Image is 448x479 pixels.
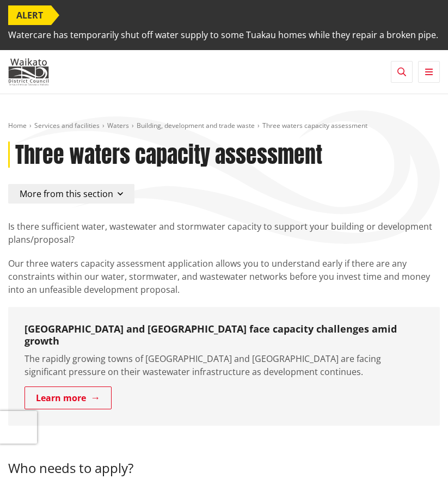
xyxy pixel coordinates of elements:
span: ALERT [8,5,51,25]
h3: [GEOGRAPHIC_DATA] and [GEOGRAPHIC_DATA] face capacity challenges amid growth [24,323,424,347]
h3: Who needs to apply? [8,460,440,476]
button: More from this section [8,184,134,204]
a: Waters [107,121,129,130]
p: The rapidly growing towns of [GEOGRAPHIC_DATA] and [GEOGRAPHIC_DATA] are facing significant press... [24,352,424,378]
p: Is there sufficient water, wastewater and stormwater capacity to support your building or develop... [8,220,440,246]
h1: Three waters capacity assessment [15,142,322,168]
a: Home [8,121,27,130]
span: Watercare has temporarily shut off water supply to some Tuakau homes while they repair a broken p... [8,25,438,45]
p: Our three waters capacity assessment application allows you to understand early if there are any ... [8,257,440,296]
img: Waikato District Council - Te Kaunihera aa Takiwaa o Waikato [8,58,49,85]
a: Services and facilities [34,121,100,130]
a: Building, development and trade waste [137,121,255,130]
a: Learn more [24,386,112,409]
nav: breadcrumb [8,121,440,131]
span: More from this section [20,188,113,200]
span: Three waters capacity assessment [262,121,367,130]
